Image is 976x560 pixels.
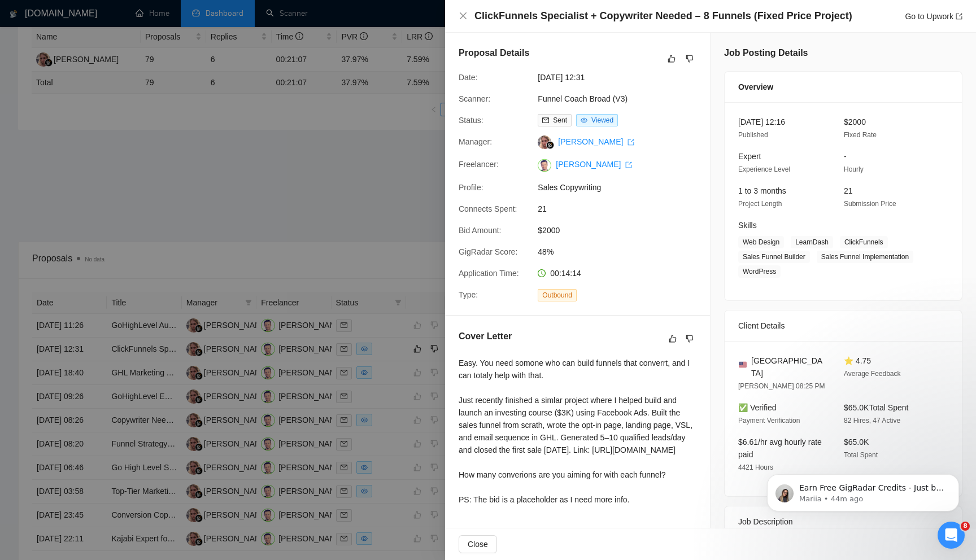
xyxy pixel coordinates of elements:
button: dislike [683,52,696,65]
span: 4421 Hours [738,463,773,471]
span: Average Feedback [844,370,901,378]
div: Client Details [738,310,948,341]
a: Go to Upworkexport [905,12,962,21]
span: ✅ Verified [738,403,777,412]
h5: Proposal Details [459,46,529,60]
span: WordPress [738,265,781,278]
span: Payment Verification [738,417,800,425]
span: Project Length [738,200,782,208]
span: [PERSON_NAME] 08:25 PM [738,382,825,390]
h5: Cover Letter [459,330,512,343]
img: gigradar-bm.png [546,141,554,149]
iframe: Intercom live chat [938,522,965,549]
span: 48% [538,246,707,258]
span: clock-circle [538,269,546,277]
span: Overview [738,81,773,93]
span: 8 [961,522,970,531]
h5: Job Posting Details [724,46,808,60]
span: Outbound [538,289,577,301]
span: Sales Funnel Implementation [817,251,913,263]
span: Status: [459,116,483,125]
h4: ClickFunnels Specialist + Copywriter Needed – 8 Funnels (Fixed Price Project) [474,9,852,23]
span: mail [542,117,549,124]
span: Application Time: [459,269,519,278]
a: Funnel Coach Broad (V3) [538,94,628,103]
span: Submission Price [844,200,896,208]
span: Scanner: [459,94,490,103]
span: [GEOGRAPHIC_DATA] [751,355,826,379]
span: Sent [553,116,567,124]
span: ⭐ 4.75 [844,356,871,365]
span: 21 [844,186,853,195]
button: dislike [683,332,696,345]
span: Profile: [459,183,483,192]
a: [PERSON_NAME] export [556,160,632,169]
span: Expert [738,152,761,161]
span: Date: [459,73,477,82]
span: $6.61/hr avg hourly rate paid [738,438,822,459]
span: Close [468,538,488,550]
span: Manager: [459,137,492,146]
button: like [665,52,678,65]
img: c1rciKhwV3klFW0T5PGUHgdM-4CgY_jzYtsaSYhuGIoZo95AG3mZqkj9xVSdy448cN [538,159,551,172]
div: Job Description [738,506,948,537]
button: Close [459,11,468,21]
span: like [668,54,676,63]
span: GigRadar Score: [459,247,517,256]
span: Sales Funnel Builder [738,251,810,263]
span: Web Design [738,236,784,248]
span: dislike [686,54,694,63]
span: Hourly [844,165,864,173]
span: $2000 [844,117,866,126]
span: 82 Hires, 47 Active [844,417,900,425]
span: $2000 [538,224,707,237]
iframe: Intercom notifications message [750,450,976,530]
span: 1 to 3 months [738,186,786,195]
a: [PERSON_NAME] export [558,137,634,146]
span: close [459,11,468,20]
span: $65.0K Total Spent [844,403,908,412]
span: [DATE] 12:31 [538,71,707,84]
span: dislike [686,334,694,343]
span: Skills [738,221,757,230]
span: Bid Amount: [459,226,502,235]
div: Easy. You need somone who can build funnels that converrt, and I can totaly help with that. Just ... [459,357,696,506]
span: LearnDash [791,236,833,248]
span: 21 [538,203,707,215]
span: ClickFunnels [840,236,888,248]
span: Experience Level [738,165,790,173]
button: like [666,332,679,345]
span: Connects Spent: [459,204,517,213]
span: Sales Copywriting [538,181,707,194]
span: Viewed [591,116,613,124]
span: Freelancer: [459,160,499,169]
span: Fixed Rate [844,131,877,139]
span: export [956,13,962,20]
span: [DATE] 12:16 [738,117,785,126]
span: Type: [459,290,478,299]
button: Close [459,535,497,553]
span: Published [738,131,768,139]
img: 🇺🇸 [739,361,747,369]
span: 00:14:14 [550,269,581,278]
span: - [844,152,847,161]
span: eye [581,117,587,124]
span: $65.0K [844,438,869,447]
span: like [669,334,677,343]
span: export [628,139,634,146]
span: export [625,161,632,168]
